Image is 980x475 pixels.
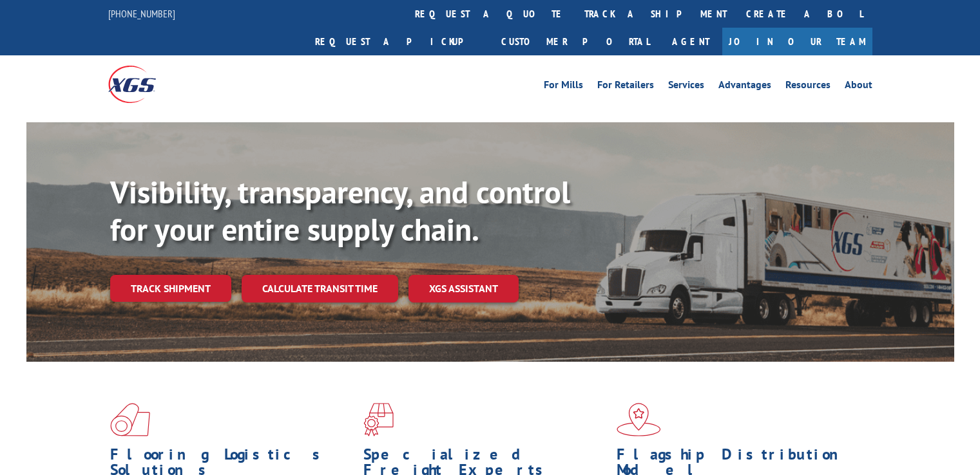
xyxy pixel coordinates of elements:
img: xgs-icon-focused-on-flooring-red [363,403,394,436]
a: Services [668,80,704,94]
a: Customer Portal [492,28,659,55]
img: xgs-icon-total-supply-chain-intelligence-red [110,403,150,436]
a: Calculate transit time [242,275,398,303]
a: Request a pickup [305,28,492,55]
a: For Mills [544,80,583,94]
a: Join Our Team [722,28,872,55]
a: Resources [785,80,831,94]
img: xgs-icon-flagship-distribution-model-red [617,403,661,436]
a: Track shipment [110,275,231,302]
b: Visibility, transparency, and control for your entire supply chain. [110,172,570,249]
a: Advantages [718,80,771,94]
a: [PHONE_NUMBER] [108,7,175,20]
a: About [845,80,872,94]
a: For Retailers [597,80,654,94]
a: Agent [659,28,722,55]
a: XGS ASSISTANT [408,275,519,303]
